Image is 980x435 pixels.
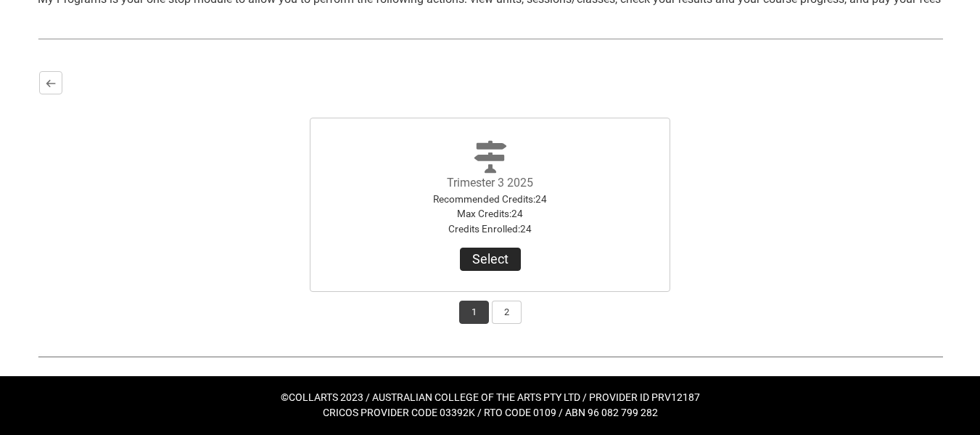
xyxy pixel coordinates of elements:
img: REDU_GREY_LINE [38,31,943,46]
img: REDU_GREY_LINE [38,349,943,364]
button: 2 [492,301,522,324]
button: 1 [459,301,489,324]
button: Trimester 3 2025Recommended Credits:24Max Credits:24Credits Enrolled:24 [460,248,521,271]
div: Max Credits : 24 [409,206,572,221]
button: Back [39,71,62,94]
div: Credits Enrolled : 24 [409,221,572,236]
label: Trimester 3 2025 [447,176,533,190]
div: Recommended Credits : 24 [409,192,572,206]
